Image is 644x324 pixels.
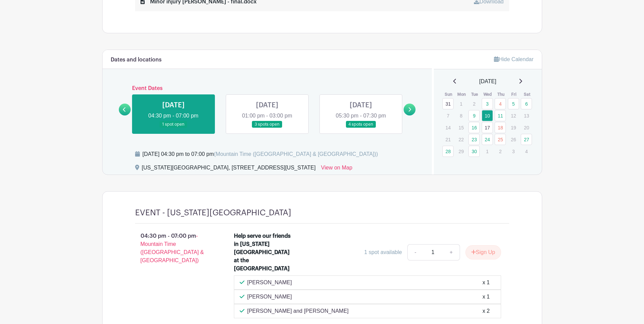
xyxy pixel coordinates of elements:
p: 8 [456,110,467,121]
p: 21 [442,134,454,145]
p: 7 [442,110,454,121]
p: [PERSON_NAME] [247,278,292,287]
p: 12 [508,110,519,121]
p: 20 [521,122,532,133]
a: 17 [482,122,493,133]
th: Thu [494,91,508,98]
th: Mon [455,91,468,98]
a: 25 [495,134,506,145]
p: 1 [456,98,467,109]
a: 5 [508,98,519,109]
p: 13 [521,110,532,121]
h4: EVENT - [US_STATE][GEOGRAPHIC_DATA] [135,208,291,218]
button: Sign Up [465,245,501,259]
a: 28 [442,146,454,157]
a: + [443,244,460,260]
a: - [407,244,423,260]
a: 11 [495,110,506,121]
span: - Mountain Time ([GEOGRAPHIC_DATA] & [GEOGRAPHIC_DATA]) [141,233,204,263]
a: Hide Calendar [494,56,533,62]
a: 31 [442,98,454,109]
div: 1 spot available [364,248,402,256]
a: 6 [521,98,532,109]
div: [DATE] 04:30 pm to 07:00 pm [143,150,378,158]
h6: Event Dates [131,85,404,92]
a: 23 [468,134,480,145]
p: 4 [521,146,532,157]
a: 18 [495,122,506,133]
div: x 1 [482,278,490,287]
a: 27 [521,134,532,145]
a: 3 [482,98,493,109]
h6: Dates and locations [111,57,162,63]
p: 26 [508,134,519,145]
p: [PERSON_NAME] [247,293,292,301]
a: 24 [482,134,493,145]
p: 1 [482,146,493,157]
p: 2 [468,98,480,109]
p: 04:30 pm - 07:00 pm [124,229,223,267]
th: Tue [468,91,481,98]
p: 19 [508,122,519,133]
span: (Mountain Time ([GEOGRAPHIC_DATA] & [GEOGRAPHIC_DATA])) [214,151,378,157]
a: 9 [468,110,480,121]
div: x 2 [482,307,490,315]
a: 30 [468,146,480,157]
th: Wed [481,91,495,98]
p: 3 [508,146,519,157]
th: Sat [520,91,534,98]
span: [DATE] [479,77,496,86]
th: Fri [508,91,521,98]
a: 10 [482,110,493,121]
p: 15 [456,122,467,133]
p: 14 [442,122,454,133]
a: 16 [468,122,480,133]
a: View on Map [321,164,352,175]
div: [US_STATE][GEOGRAPHIC_DATA], [STREET_ADDRESS][US_STATE] [142,164,316,175]
p: 29 [456,146,467,157]
div: Help serve our friends in [US_STATE][GEOGRAPHIC_DATA] at the [GEOGRAPHIC_DATA] [234,232,293,273]
p: 22 [456,134,467,145]
a: 4 [495,98,506,109]
p: 2 [495,146,506,157]
th: Sun [442,91,455,98]
p: [PERSON_NAME] and [PERSON_NAME] [247,307,349,315]
div: x 1 [482,293,490,301]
